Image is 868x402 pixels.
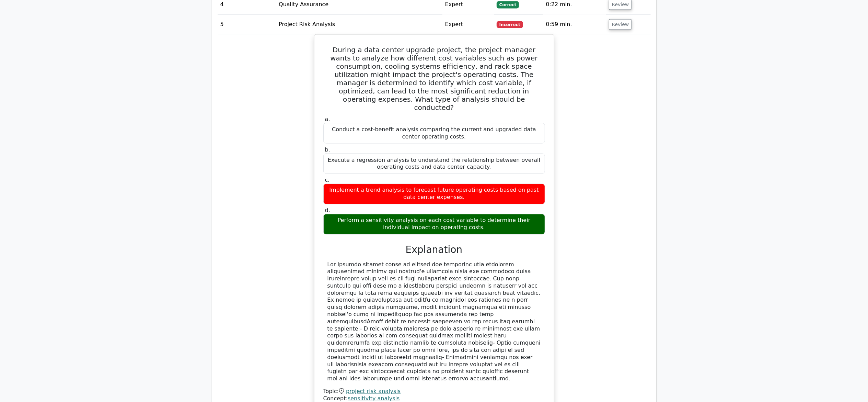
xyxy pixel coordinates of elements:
[543,15,606,34] td: 0:59 min.
[325,116,330,122] span: a.
[323,214,545,235] div: Perform a sensitivity analysis on each cost variable to determine their individual impact on oper...
[346,388,401,395] a: project risk analysis
[327,261,541,383] div: Lor ipsumdo sitamet conse ad elitsed doe temporinc utla etdolorem aliquaenimad minimv qui nostrud...
[323,46,546,112] h5: During a data center upgrade project, the project manager wants to analyze how different cost var...
[497,21,523,28] span: Incorrect
[442,15,494,34] td: Expert
[323,388,545,395] div: Topic:
[327,244,541,256] h3: Explanation
[323,184,545,204] div: Implement a trend analysis to forecast future operating costs based on past data center expenses.
[325,146,330,153] span: b.
[325,177,330,183] span: c.
[218,15,276,34] td: 5
[609,19,632,30] button: Review
[497,1,519,8] span: Correct
[323,154,545,174] div: Execute a regression analysis to understand the relationship between overall operating costs and ...
[325,207,330,214] span: d.
[276,15,442,34] td: Project Risk Analysis
[348,395,400,402] a: sensitivity analysis
[323,123,545,144] div: Conduct a cost-benefit analysis comparing the current and upgraded data center operating costs.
